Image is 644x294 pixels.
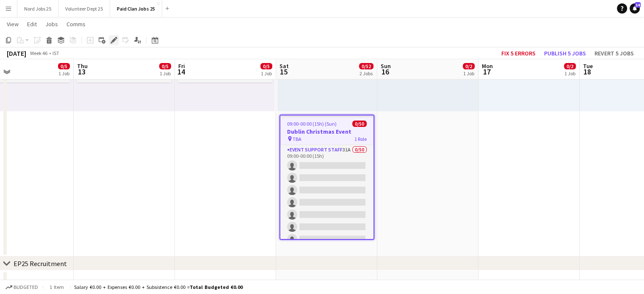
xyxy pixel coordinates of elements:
a: Edit [24,19,40,30]
div: Salary €0.00 + Expenses €0.00 + Subsistence €0.00 = [74,284,243,290]
span: Tue [583,62,593,70]
app-job-card: 09:00-00:00 (15h) (Sun)0/50Dublin Christmas Event TBA1 RoleEvent Support Staff31A0/5009:00-00:00 ... [279,115,374,240]
div: 1 Job [58,70,69,77]
span: 13 [76,67,88,77]
span: 0/5 [159,63,171,69]
span: 09:00-00:00 (15h) (Sun) [287,121,337,127]
button: Budgeted [4,283,39,292]
span: 14 [635,2,641,8]
span: 0/52 [359,63,373,69]
span: TBA [293,136,301,142]
div: 1 Job [463,70,474,77]
span: Budgeted [14,284,38,290]
button: Revert 5 jobs [591,48,637,59]
a: Jobs [42,19,61,30]
button: Fix 5 errors [498,48,539,59]
span: 14 [177,67,185,77]
span: 0/2 [463,63,475,69]
span: Jobs [45,20,58,28]
button: Volunteer Dept 25 [58,0,110,17]
span: View [7,20,19,28]
a: View [3,19,22,30]
span: Edit [27,20,37,28]
span: Mon [482,62,493,70]
div: 1 Job [261,70,272,77]
div: 1 Job [160,70,171,77]
a: 14 [630,3,640,14]
span: Sun [381,62,391,70]
div: 2 Jobs [359,70,373,77]
span: 0/5 [58,63,70,69]
div: IST [53,50,59,56]
span: 1 item [47,284,67,290]
h3: Dublin Christmas Event [280,128,373,135]
span: Thu [77,62,88,70]
span: 16 [379,67,391,77]
div: EP25 Recruitment [14,259,67,268]
button: Publish 5 jobs [541,48,589,59]
span: Comms [66,20,86,28]
div: 1 Job [564,70,575,77]
span: Week 46 [28,50,49,56]
button: Paid Clan Jobs 25 [110,0,162,17]
span: 1 Role [354,136,367,142]
span: 0/2 [564,63,576,69]
span: 17 [481,67,493,77]
span: 0/5 [260,63,272,69]
span: Total Budgeted €0.00 [190,284,243,290]
span: Sat [279,62,289,70]
button: Nord Jobs 25 [17,0,58,17]
div: [DATE] [7,49,26,58]
span: 18 [582,67,593,77]
span: 0/50 [352,121,367,127]
span: Fri [178,62,185,70]
a: Comms [63,19,89,30]
span: 15 [278,67,289,77]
